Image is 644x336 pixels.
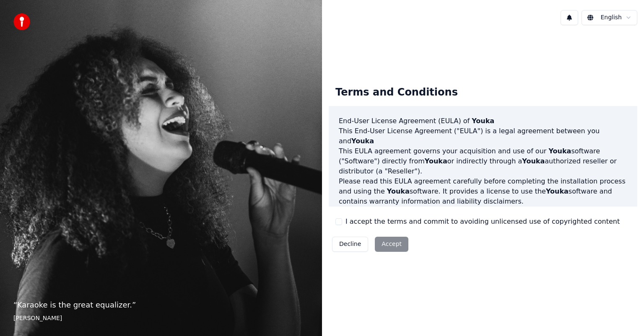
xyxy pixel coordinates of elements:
p: “ Karaoke is the great equalizer. ” [13,299,309,311]
button: Decline [332,237,368,252]
p: Please read this EULA agreement carefully before completing the installation process and using th... [339,176,627,207]
div: Terms and Conditions [329,79,465,106]
label: I accept the terms and commit to avoiding unlicensed use of copyrighted content [345,217,620,227]
footer: [PERSON_NAME] [13,314,309,323]
span: Youka [546,187,569,195]
img: youka [13,13,30,30]
p: If you register for a free trial of the software, this EULA agreement will also govern that trial... [339,207,627,247]
span: Youka [425,157,447,165]
span: Youka [351,137,374,145]
h3: End-User License Agreement (EULA) of [339,116,627,126]
p: This End-User License Agreement ("EULA") is a legal agreement between you and [339,126,627,146]
span: Youka [522,157,545,165]
span: Youka [548,147,571,155]
span: Youka [472,117,494,125]
span: Youka [387,187,410,195]
p: This EULA agreement governs your acquisition and use of our software ("Software") directly from o... [339,146,627,176]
